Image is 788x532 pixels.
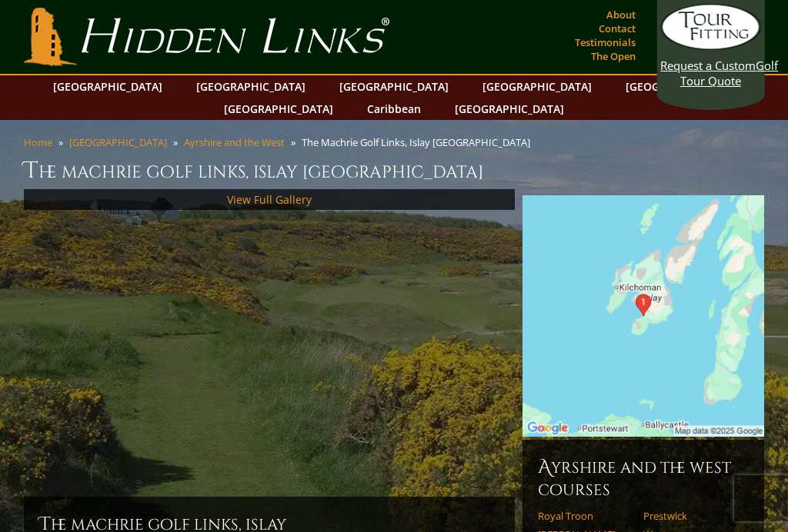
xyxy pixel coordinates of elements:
a: Royal Troon [538,510,633,522]
h6: Ayrshire and the West Courses [538,455,749,500]
a: [GEOGRAPHIC_DATA] [332,75,456,98]
span: Request a Custom [660,58,756,73]
a: [GEOGRAPHIC_DATA] [45,75,170,98]
a: Testimonials [571,32,639,53]
a: [GEOGRAPHIC_DATA] [447,98,572,120]
a: [GEOGRAPHIC_DATA] [216,98,341,120]
li: The Machrie Golf Links, Islay [GEOGRAPHIC_DATA] [302,135,536,149]
a: The Open [587,45,639,67]
a: [GEOGRAPHIC_DATA] [69,135,167,149]
a: [GEOGRAPHIC_DATA] [475,75,599,98]
h1: The Machrie Golf Links, Islay [GEOGRAPHIC_DATA] [24,155,765,186]
a: View Full Gallery [227,192,312,207]
a: [GEOGRAPHIC_DATA] [618,75,743,98]
a: Request a CustomGolf Tour Quote [660,4,760,88]
a: About [603,4,639,25]
img: Google Map of The Machrie Hotel and Golf Links, United Kingdom [523,195,764,437]
a: Caribbean [359,98,429,120]
a: Contact [595,18,639,39]
a: [GEOGRAPHIC_DATA] [189,75,313,98]
a: Prestwick [643,510,739,522]
a: Ayrshire and the West [184,135,285,149]
a: Home [24,135,52,149]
